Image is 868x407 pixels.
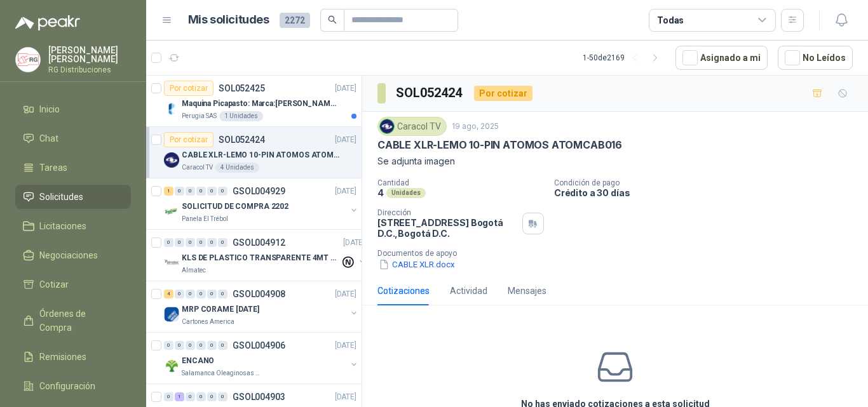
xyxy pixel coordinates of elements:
[175,187,184,196] div: 0
[15,272,131,297] a: Cotizar
[39,379,95,393] span: Configuración
[233,290,285,298] p: GSOL004908
[39,131,58,145] span: Chat
[39,102,60,116] span: Inicio
[164,392,173,401] div: 0
[335,391,356,403] p: [DATE]
[15,185,131,209] a: Solicitudes
[233,238,285,247] p: GSOL004912
[175,392,184,401] div: 1
[380,119,394,133] img: Company Logo
[164,238,173,247] div: 0
[207,290,217,298] div: 0
[196,290,206,298] div: 0
[377,284,430,298] div: Cotizaciones
[186,238,195,247] div: 0
[182,201,288,213] p: SOLICITUD DE COMPRA 2202
[182,317,234,327] p: Cartones America
[164,358,179,373] img: Company Logo
[182,163,213,173] p: Caracol TV
[233,392,285,401] p: GSOL004903
[218,238,227,247] div: 0
[39,161,67,175] span: Tareas
[15,214,131,238] a: Licitaciones
[196,238,206,247] div: 0
[182,98,340,110] p: Maquina Picapasto: Marca:[PERSON_NAME]. Modelo: P9MR. Serie: 2973
[377,187,384,198] p: 4
[15,126,131,150] a: Chat
[182,368,262,378] p: Salamanca Oleaginosas SAS
[207,341,217,350] div: 0
[39,248,98,262] span: Negociaciones
[233,187,285,196] p: GSOL004929
[207,238,217,247] div: 0
[164,235,367,276] a: 0 0 0 0 0 0 GSOL004912[DATE] Company LogoKLS DE PLASTICO TRANSPARENTE 4MT CAL 4 Y CINTA TRAAlmatec
[377,249,863,258] p: Documentos de apoyo
[182,111,217,121] p: Perugia SAS
[182,252,340,264] p: KLS DE PLASTICO TRANSPARENTE 4MT CAL 4 Y CINTA TRA
[182,214,228,224] p: Panela El Trébol
[218,187,227,196] div: 0
[182,304,259,316] p: MRP CORAME [DATE]
[386,188,426,198] div: Unidades
[196,341,206,350] div: 0
[15,156,131,180] a: Tareas
[164,290,173,298] div: 4
[328,15,337,24] span: search
[377,178,544,187] p: Cantidad
[196,392,206,401] div: 0
[778,46,853,70] button: No Leídos
[15,97,131,121] a: Inicio
[219,135,265,144] p: SOL052424
[182,265,206,276] p: Almatec
[218,341,227,350] div: 0
[452,121,499,133] p: 19 ago, 2025
[182,149,340,161] p: CABLE XLR-LEMO 10-PIN ATOMOS ATOMCAB016
[146,76,362,127] a: Por cotizarSOL052425[DATE] Company LogoMaquina Picapasto: Marca:[PERSON_NAME]. Modelo: P9MR. Seri...
[39,190,83,204] span: Solicitudes
[146,127,362,178] a: Por cotizarSOL052424[DATE] Company LogoCABLE XLR-LEMO 10-PIN ATOMOS ATOMCAB016Caracol TV4 Unidades
[450,284,487,298] div: Actividad
[335,340,356,352] p: [DATE]
[175,290,184,298] div: 0
[474,86,532,101] div: Por cotizar
[164,338,359,378] a: 0 0 0 0 0 0 GSOL004906[DATE] Company LogoENCANOSalamanca Oleaginosas SAS
[39,307,119,335] span: Órdenes de Compra
[15,243,131,267] a: Negociaciones
[335,83,356,95] p: [DATE]
[186,341,195,350] div: 0
[15,374,131,398] a: Configuración
[218,290,227,298] div: 0
[335,134,356,146] p: [DATE]
[164,101,179,116] img: Company Logo
[583,48,665,68] div: 1 - 50 de 2169
[343,237,365,249] p: [DATE]
[182,355,214,367] p: ENCANO
[186,392,195,401] div: 0
[164,204,179,219] img: Company Logo
[164,132,214,147] div: Por cotizar
[164,183,359,224] a: 1 0 0 0 0 0 GSOL004929[DATE] Company LogoSOLICITUD DE COMPRA 2202Panela El Trébol
[377,217,517,239] p: [STREET_ADDRESS] Bogotá D.C. , Bogotá D.C.
[657,13,684,27] div: Todas
[219,84,265,93] p: SOL052425
[164,255,179,270] img: Company Logo
[15,345,131,369] a: Remisiones
[335,185,356,197] p: [DATE]
[186,187,195,196] div: 0
[48,46,131,63] p: [PERSON_NAME] [PERSON_NAME]
[175,341,184,350] div: 0
[377,208,517,217] p: Dirección
[15,15,80,30] img: Logo peakr
[164,152,179,168] img: Company Logo
[233,341,285,350] p: GSOL004906
[396,83,464,103] h3: SOL052424
[215,163,259,173] div: 4 Unidades
[164,307,179,322] img: Company Logo
[39,219,86,233] span: Licitaciones
[207,187,217,196] div: 0
[280,13,310,28] span: 2272
[377,117,447,136] div: Caracol TV
[218,392,227,401] div: 0
[15,302,131,340] a: Órdenes de Compra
